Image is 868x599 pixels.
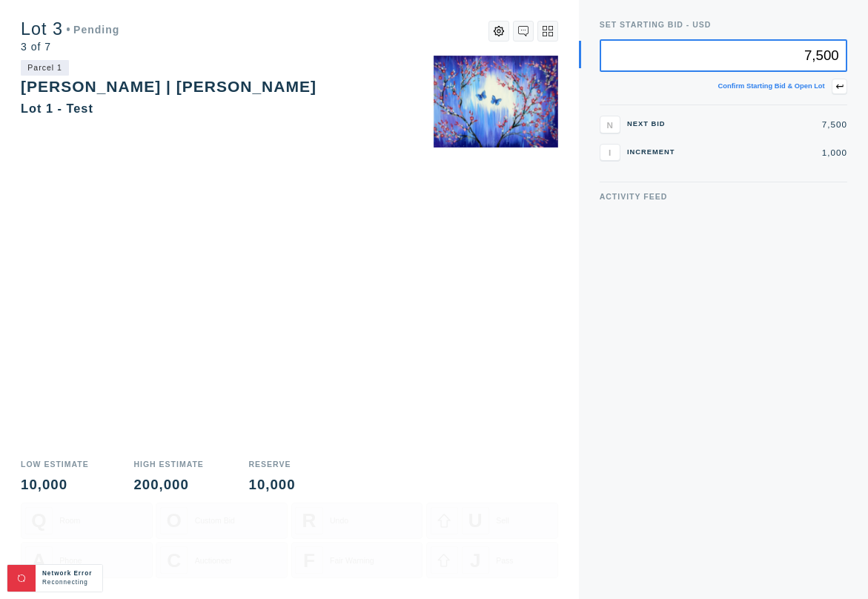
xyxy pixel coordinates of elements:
[600,144,620,161] button: I
[21,60,69,76] div: Parcel 1
[67,24,120,35] div: Pending
[21,42,119,52] div: 3 of 7
[609,148,611,157] span: I
[600,21,847,29] div: Set Starting bid - USD
[133,460,203,469] div: High Estimate
[627,149,679,156] div: Increment
[627,121,679,128] div: Next Bid
[606,120,612,130] span: N
[600,193,847,201] div: Activity Feed
[21,460,89,469] div: Low Estimate
[249,460,296,469] div: Reserve
[21,21,119,38] div: Lot 3
[21,78,317,95] div: [PERSON_NAME] | [PERSON_NAME]
[21,478,89,492] div: 10,000
[686,120,847,129] div: 7,500
[133,478,203,492] div: 200,000
[249,478,296,492] div: 10,000
[686,148,847,157] div: 1,000
[718,83,825,90] div: Confirm starting bid & open lot
[21,102,93,115] div: Lot 1 - Test
[42,578,96,587] div: Reconnecting
[42,569,96,578] div: Network Error
[600,116,620,133] button: N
